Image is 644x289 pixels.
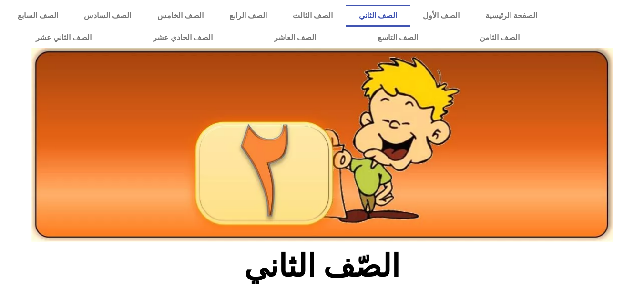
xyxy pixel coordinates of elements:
a: الصف العاشر [243,27,347,49]
a: الصف الخامس [144,5,216,27]
a: الصف الثاني [346,5,410,27]
a: الصف الثالث [280,5,346,27]
a: الصف الرابع [216,5,280,27]
a: الصف الحادي عشر [122,27,243,49]
h2: الصّف الثاني [164,248,480,285]
a: الصف الثامن [449,27,550,49]
a: الصف التاسع [347,27,449,49]
a: الصف السابع [5,5,71,27]
a: الصفحة الرئيسية [472,5,550,27]
a: الصف الأول [410,5,472,27]
a: الصف السادس [71,5,144,27]
a: الصف الثاني عشر [5,27,122,49]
